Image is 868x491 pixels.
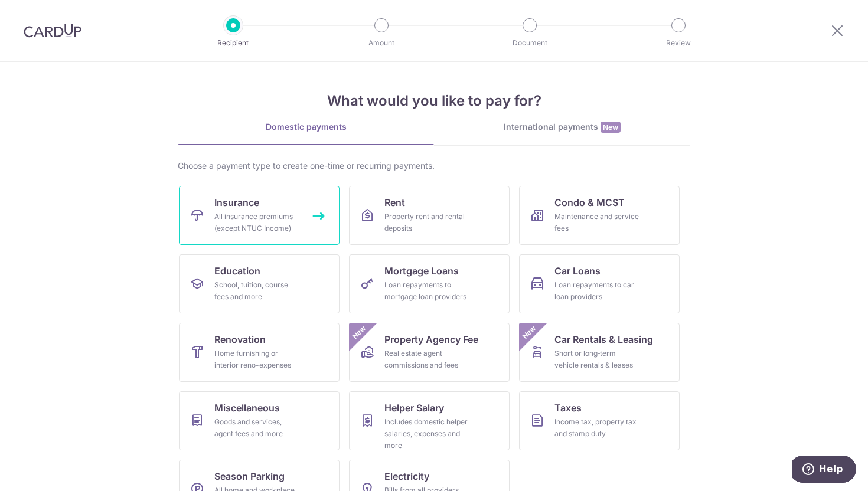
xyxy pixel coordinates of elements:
[384,469,429,483] span: Electricity
[554,211,639,234] div: Maintenance and service fees
[792,456,856,485] iframe: Opens a widget where you can find more information
[24,24,81,38] img: CardUp
[349,186,510,245] a: RentProperty rent and rental deposits
[349,254,510,313] a: Mortgage LoansLoan repayments to mortgage loan providers
[214,348,299,371] div: Home furnishing or interior reno-expenses
[384,416,469,451] div: Includes domestic helper salaries, expenses and more
[214,264,260,278] span: Education
[178,160,690,172] div: Choose a payment type to create one-time or recurring payments.
[554,401,582,415] span: Taxes
[214,469,285,483] span: Season Parking
[384,211,469,234] div: Property rent and rental deposits
[554,416,639,440] div: Income tax, property tax and stamp duty
[214,211,299,234] div: All insurance premiums (except NTUC Income)
[519,186,680,245] a: Condo & MCSTMaintenance and service fees
[179,391,340,450] a: MiscellaneousGoods and services, agent fees and more
[179,186,340,245] a: InsuranceAll insurance premiums (except NTUC Income)
[554,279,639,303] div: Loan repayments to car loan providers
[519,391,680,450] a: TaxesIncome tax, property tax and stamp duty
[349,391,510,450] a: Helper SalaryIncludes domestic helper salaries, expenses and more
[384,279,469,303] div: Loan repayments to mortgage loan providers
[384,195,405,210] span: Rent
[190,37,277,49] p: Recipient
[214,401,280,415] span: Miscellaneous
[338,37,425,49] p: Amount
[554,264,601,278] span: Car Loans
[214,279,299,303] div: School, tuition, course fees and more
[520,323,539,342] span: New
[179,254,340,313] a: EducationSchool, tuition, course fees and more
[214,195,259,210] span: Insurance
[384,401,444,415] span: Helper Salary
[554,195,625,210] span: Condo & MCST
[178,121,434,133] div: Domestic payments
[486,37,573,49] p: Document
[384,332,478,346] span: Property Agency Fee
[519,254,680,313] a: Car LoansLoan repayments to car loan providers
[384,264,459,278] span: Mortgage Loans
[350,323,369,342] span: New
[384,348,469,371] div: Real estate agent commissions and fees
[554,348,639,371] div: Short or long‑term vehicle rentals & leases
[349,323,510,382] a: Property Agency FeeReal estate agent commissions and feesNew
[601,122,621,133] span: New
[635,37,722,49] p: Review
[554,332,653,346] span: Car Rentals & Leasing
[519,323,680,382] a: Car Rentals & LeasingShort or long‑term vehicle rentals & leasesNew
[179,323,340,382] a: RenovationHome furnishing or interior reno-expenses
[214,416,299,440] div: Goods and services, agent fees and more
[27,8,51,19] span: Help
[214,332,266,346] span: Renovation
[178,90,690,112] h4: What would you like to pay for?
[434,121,690,133] div: International payments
